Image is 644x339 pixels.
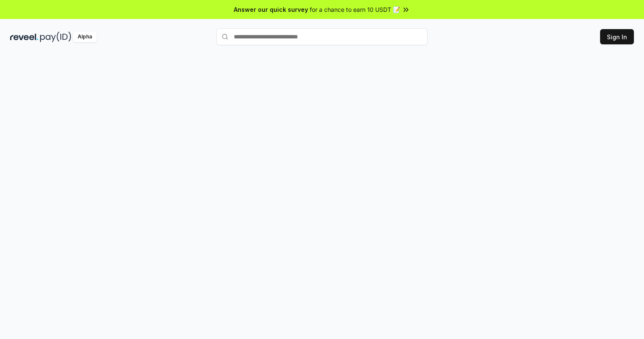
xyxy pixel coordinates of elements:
span: Answer our quick survey [234,5,308,14]
img: pay_id [40,32,71,42]
button: Sign In [600,29,634,44]
img: reveel_dark [10,32,38,42]
span: for a chance to earn 10 USDT 📝 [310,5,400,14]
div: Alpha [73,32,97,42]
